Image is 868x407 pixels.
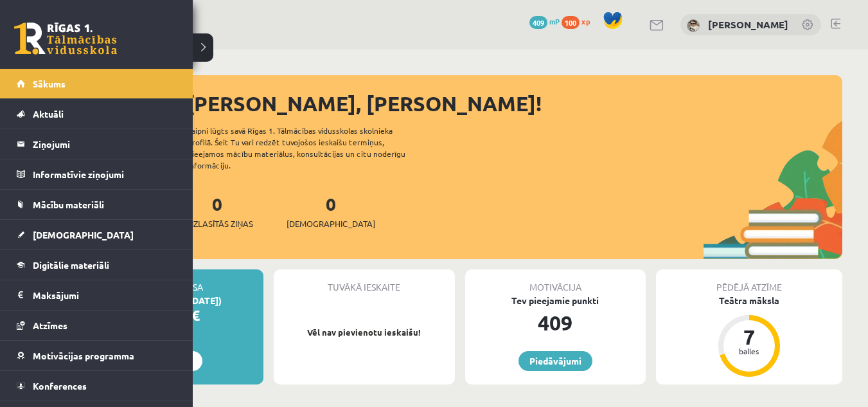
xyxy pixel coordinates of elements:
[730,327,768,347] div: 7
[465,269,646,294] div: Motivācija
[17,371,177,401] a: Konferences
[687,19,700,32] img: Marija Tjarve
[287,217,375,230] span: [DEMOGRAPHIC_DATA]
[465,294,646,307] div: Tev pieejamie punkti
[33,108,64,120] span: Aktuāli
[33,159,177,189] legend: Informatīvie ziņojumi
[188,125,428,171] div: Laipni lūgts savā Rīgas 1. Tālmācības vidusskolas skolnieka profilā. Šeit Tu vari redzēt tuvojošo...
[181,217,253,230] span: Neizlasītās ziņas
[656,294,842,307] div: Teātra māksla
[562,16,596,26] a: 100 xp
[33,280,177,310] legend: Maksājumi
[33,229,134,240] span: [DEMOGRAPHIC_DATA]
[33,320,67,331] span: Atzīmes
[17,69,177,98] a: Sākums
[730,347,768,355] div: balles
[518,351,592,371] a: Piedāvājumi
[181,192,253,230] a: 0Neizlasītās ziņas
[191,306,200,325] span: €
[17,129,177,159] a: Ziņojumi
[17,250,177,280] a: Digitālie materiāli
[14,23,117,55] a: Rīgas 1. Tālmācības vidusskola
[17,280,177,310] a: Maksājumi
[17,99,177,129] a: Aktuāli
[562,16,580,29] span: 100
[33,350,134,361] span: Motivācijas programma
[33,259,109,271] span: Digitālie materiāli
[656,269,842,294] div: Pēdējā atzīme
[280,326,448,339] p: Vēl nav pievienotu ieskaišu!
[33,380,87,392] span: Konferences
[529,16,560,26] a: 409 mP
[33,199,104,210] span: Mācību materiāli
[33,129,177,159] legend: Ziņojumi
[529,16,547,29] span: 409
[17,341,177,370] a: Motivācijas programma
[708,18,788,31] a: [PERSON_NAME]
[465,307,646,338] div: 409
[287,192,375,230] a: 0[DEMOGRAPHIC_DATA]
[17,159,177,189] a: Informatīvie ziņojumi
[581,16,590,26] span: xp
[186,88,842,119] div: [PERSON_NAME], [PERSON_NAME]!
[17,220,177,249] a: [DEMOGRAPHIC_DATA]
[274,269,455,294] div: Tuvākā ieskaite
[17,190,177,219] a: Mācību materiāli
[656,294,842,379] a: Teātra māksla 7 balles
[549,16,560,26] span: mP
[33,78,66,89] span: Sākums
[17,311,177,340] a: Atzīmes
